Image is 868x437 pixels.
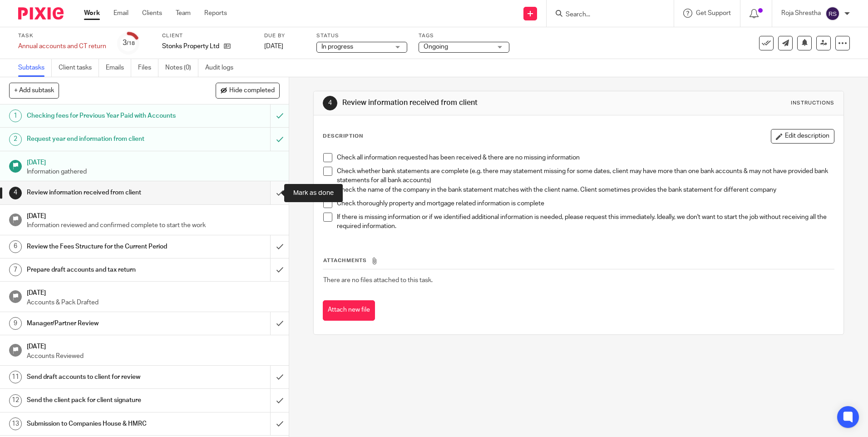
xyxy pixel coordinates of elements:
[162,42,219,51] p: Stonks Property Ltd
[27,221,280,230] p: Information reviewed and confirmed complete to start the work
[204,9,227,18] a: Reports
[84,9,100,18] a: Work
[27,370,183,384] h1: Send draft accounts to client for review
[264,43,283,50] span: [DATE]
[27,240,183,253] h1: Review the Fees Structure for the Current Period
[142,9,162,18] a: Clients
[323,133,363,140] p: Description
[18,42,106,51] div: Annual accounts and CT return
[9,417,22,430] div: 13
[27,286,280,298] h1: [DATE]
[825,6,840,21] img: svg%3E
[323,277,433,283] span: There are no files attached to this task.
[123,38,135,48] div: 3
[337,199,833,208] p: Check thoroughly property and mortgage related information is complete
[342,98,598,108] h1: Review information received from client
[419,32,509,40] label: Tags
[9,263,22,276] div: 7
[18,32,106,40] label: Task
[229,87,275,94] span: Hide completed
[9,83,59,98] button: + Add subtask
[27,340,280,351] h1: [DATE]
[27,156,280,167] h1: [DATE]
[127,41,135,46] small: /18
[18,7,64,20] img: Pixie
[27,263,183,277] h1: Prepare draft accounts and tax return
[424,44,448,50] span: Ongoing
[323,96,337,110] div: 4
[27,352,280,361] p: Accounts Reviewed
[27,109,183,123] h1: Checking fees for Previous Year Paid with Accounts
[316,32,407,40] label: Status
[205,59,240,77] a: Audit logs
[27,167,280,176] p: Information gathered
[337,185,833,194] p: Check the name of the company in the bank statement matches with the client name. Client sometime...
[565,11,646,19] input: Search
[27,417,183,431] h1: Submission to Companies House & HMRC
[323,258,367,263] span: Attachments
[113,9,128,18] a: Email
[27,317,183,330] h1: Manager/Partner Review
[216,83,280,98] button: Hide completed
[791,99,834,107] div: Instructions
[9,187,22,199] div: 4
[9,394,22,407] div: 12
[9,133,22,146] div: 2
[162,32,253,40] label: Client
[781,9,821,18] p: Roja Shrestha
[27,132,183,146] h1: Request year end information from client
[323,300,375,321] button: Attach new file
[264,32,305,40] label: Due by
[337,213,833,231] p: If there is missing information or if we identified additional information is needed, please requ...
[165,59,198,77] a: Notes (0)
[9,240,22,253] div: 6
[138,59,158,77] a: Files
[18,59,52,77] a: Subtasks
[321,44,353,50] span: In progress
[27,298,280,307] p: Accounts & Pack Drafted
[9,371,22,383] div: 11
[27,393,183,407] h1: Send the client pack for client signature
[337,153,833,162] p: Check all information requested has been received & there are no missing information
[771,129,834,144] button: Edit description
[176,9,191,18] a: Team
[9,109,22,122] div: 1
[106,59,131,77] a: Emails
[696,10,731,16] span: Get Support
[9,317,22,330] div: 9
[337,167,833,185] p: Check whether bank statements are complete (e.g. there may statement missing for some dates, clie...
[27,186,183,199] h1: Review information received from client
[27,209,280,221] h1: [DATE]
[59,59,99,77] a: Client tasks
